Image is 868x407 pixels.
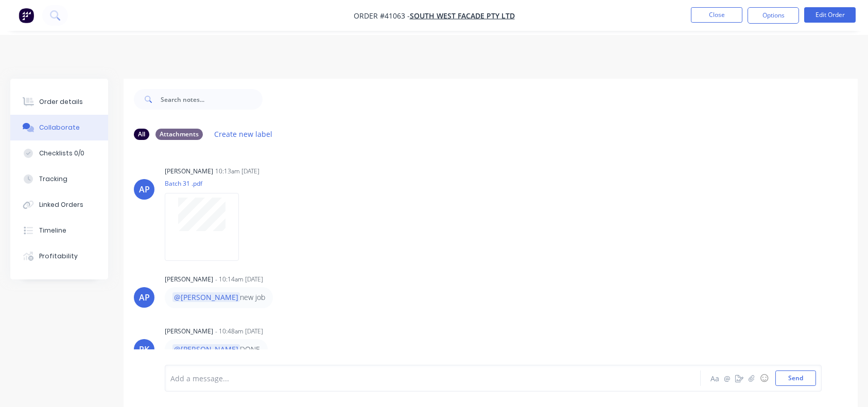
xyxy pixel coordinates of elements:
div: Profitability [39,252,78,261]
button: Aa [708,372,721,384]
button: Collaborate [10,115,108,140]
button: Linked Orders [10,192,108,218]
p: DONE [172,344,260,355]
span: @[PERSON_NAME] [172,292,240,302]
p: Batch 31 .pdf [165,179,249,188]
div: Collaborate [39,123,80,132]
div: [PERSON_NAME] [165,167,213,176]
button: Checklists 0/0 [10,140,108,166]
div: AP [139,183,150,196]
button: ☺ [758,372,770,384]
button: Order details [10,89,108,115]
div: Linked Orders [39,200,83,209]
div: [PERSON_NAME] [165,327,213,336]
input: Search notes... [161,89,263,110]
div: All [134,129,149,140]
button: Create new label [209,127,278,141]
div: Timeline [39,226,66,235]
div: Checklists 0/0 [39,149,84,158]
div: 10:13am [DATE] [215,167,259,176]
div: RK [139,343,149,356]
div: - 10:48am [DATE] [215,327,263,336]
button: Send [775,370,816,386]
iframe: Intercom live chat [833,372,858,397]
div: AP [139,291,150,304]
div: - 10:14am [DATE] [215,275,263,284]
div: [PERSON_NAME] [165,275,213,284]
button: @ [721,372,733,384]
button: Profitability [10,243,108,269]
button: Timeline [10,218,108,243]
span: @[PERSON_NAME] [172,344,240,354]
div: Attachments [155,129,203,140]
button: Tracking [10,166,108,192]
div: Order details [39,97,83,107]
div: Tracking [39,174,67,184]
p: new job [172,292,265,303]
